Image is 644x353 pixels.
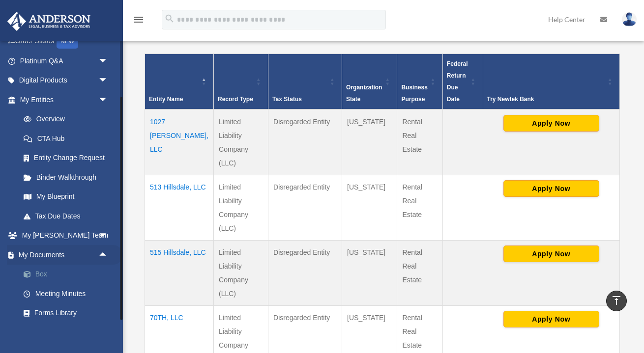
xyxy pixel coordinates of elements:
[7,226,123,245] a: My [PERSON_NAME] Teamarrow_drop_down
[145,54,214,110] th: Entity Name: Activate to invert sorting
[397,54,442,110] th: Business Purpose: Activate to sort
[14,265,123,284] a: Box
[98,90,118,110] span: arrow_drop_down
[346,84,382,103] span: Organization State
[145,109,214,175] td: 1027 [PERSON_NAME], LLC
[268,175,342,241] td: Disregarded Entity
[14,206,118,226] a: Tax Due Dates
[503,180,599,197] button: Apply Now
[342,241,397,306] td: [US_STATE]
[268,109,342,175] td: Disregarded Entity
[611,295,622,306] i: vertical_align_top
[98,71,118,91] span: arrow_drop_down
[342,109,397,175] td: [US_STATE]
[98,245,118,265] span: arrow_drop_up
[214,54,268,110] th: Record Type: Activate to sort
[606,291,627,311] a: vertical_align_top
[622,12,637,27] img: User Pic
[145,175,214,241] td: 513 Hillsdale, LLC
[14,303,123,323] a: Forms Library
[14,187,118,207] a: My Blueprint
[7,51,123,71] a: Platinum Q&Aarrow_drop_down
[397,175,442,241] td: Rental Real Estate
[214,175,268,241] td: Limited Liability Company (LLC)
[397,109,442,175] td: Rental Real Estate
[401,84,427,103] span: Business Purpose
[272,96,302,103] span: Tax Status
[145,241,214,306] td: 515 Hillsdale, LLC
[487,93,605,105] div: Try Newtek Bank
[7,71,123,90] a: Digital Productsarrow_drop_down
[214,241,268,306] td: Limited Liability Company (LLC)
[164,13,175,24] i: search
[342,54,397,110] th: Organization State: Activate to sort
[397,241,442,306] td: Rental Real Estate
[98,226,118,246] span: arrow_drop_down
[149,96,183,103] span: Entity Name
[342,175,397,241] td: [US_STATE]
[483,54,620,110] th: Try Newtek Bank : Activate to sort
[14,129,118,148] a: CTA Hub
[218,96,253,103] span: Record Type
[4,12,93,31] img: Anderson Advisors Platinum Portal
[98,51,118,71] span: arrow_drop_down
[14,167,118,187] a: Binder Walkthrough
[57,34,78,49] div: NEW
[7,90,118,109] a: My Entitiesarrow_drop_down
[14,109,113,129] a: Overview
[268,54,342,110] th: Tax Status: Activate to sort
[133,17,145,26] a: menu
[268,241,342,306] td: Disregarded Entity
[447,60,468,103] span: Federal Return Due Date
[503,245,599,262] button: Apply Now
[14,148,118,168] a: Entity Change Request
[14,284,123,303] a: Meeting Minutes
[7,245,123,265] a: My Documentsarrow_drop_up
[503,115,599,132] button: Apply Now
[503,311,599,327] button: Apply Now
[133,14,145,26] i: menu
[214,109,268,175] td: Limited Liability Company (LLC)
[442,54,483,110] th: Federal Return Due Date: Activate to sort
